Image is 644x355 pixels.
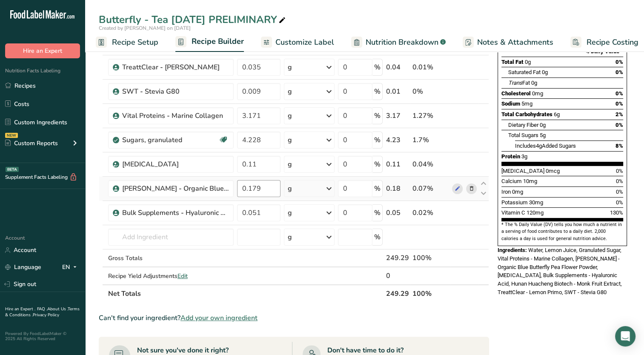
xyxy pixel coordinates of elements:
[261,33,334,52] a: Customize Label
[288,232,292,242] div: g
[384,284,411,302] th: 249.29
[192,36,244,47] span: Recipe Builder
[521,153,527,160] span: 3g
[366,37,438,48] span: Nutrition Breakdown
[122,111,229,121] div: Vital Proteins - Marine Collagen
[47,306,68,312] a: About Us .
[525,59,531,65] span: 0g
[570,33,638,52] a: Recipe Costing
[616,199,623,206] span: 0%
[501,111,552,117] span: Total Carbohydrates
[5,331,80,341] div: Powered By FoodLabelMaker © 2025 All Rights Reserved
[386,135,409,145] div: 4.23
[501,100,520,107] span: Sodium
[33,312,59,318] a: Privacy Policy
[508,80,530,86] span: Fat
[615,143,623,149] span: 8%
[540,132,546,138] span: 5g
[37,306,47,312] a: FAQ .
[411,284,450,302] th: 100%
[521,100,532,107] span: 5mg
[527,209,544,216] span: 120mg
[288,183,292,194] div: g
[412,62,449,72] div: 0.01%
[615,69,623,75] span: 0%
[5,133,18,138] div: NEW
[554,111,560,117] span: 6g
[5,306,35,312] a: Hire an Expert .
[122,62,229,72] div: TreattClear - [PERSON_NAME]
[112,37,158,48] span: Recipe Setup
[501,221,623,242] section: * The % Daily Value (DV) tells you how much a nutrient in a serving of food contributes to a dail...
[615,111,623,117] span: 2%
[512,189,523,195] span: 0mg
[386,253,409,263] div: 249.29
[508,122,538,128] span: Dietary Fiber
[615,100,623,107] span: 0%
[386,62,409,72] div: 0.04
[386,111,409,121] div: 3.17
[5,43,80,58] button: Hire an Expert
[523,178,537,184] span: 10mg
[412,208,449,218] div: 0.02%
[122,159,229,169] div: [MEDICAL_DATA]
[616,168,623,174] span: 0%
[412,183,449,194] div: 0.07%
[498,247,527,253] span: Ingredients:
[529,199,543,206] span: 30mg
[536,143,542,149] span: 4g
[5,139,58,148] div: Custom Reports
[615,122,623,128] span: 0%
[96,33,158,52] a: Recipe Setup
[5,306,80,318] a: Terms & Conditions .
[108,272,234,281] div: Recipe Yield Adjustments
[122,135,218,145] div: Sugars, granulated
[62,262,80,272] div: EN
[122,183,229,194] div: [PERSON_NAME] - Organic Blue Butterfly Pea Flower Powder
[122,86,229,97] div: SWT - Stevia G80
[288,135,292,145] div: g
[540,122,546,128] span: 0g
[501,153,520,160] span: Protein
[386,86,409,97] div: 0.01
[532,90,543,97] span: 0mg
[351,33,446,52] a: Nutrition Breakdown
[501,178,522,184] span: Calcium
[615,326,635,346] div: Open Intercom Messenger
[508,69,541,75] span: Saturated Fat
[108,254,234,263] div: Gross Totals
[412,86,449,97] div: 0%
[501,199,528,206] span: Potassium
[412,159,449,169] div: 0.04%
[288,62,292,72] div: g
[288,159,292,169] div: g
[508,132,538,138] span: Total Sugars
[99,25,191,31] span: Created by [PERSON_NAME] on [DATE]
[99,12,287,27] div: Butterfly - Tea [DATE] PRELIMINARY
[275,37,334,48] span: Customize Label
[615,59,623,65] span: 0%
[546,168,560,174] span: 0mcg
[501,90,531,97] span: Cholesterol
[531,80,537,86] span: 0g
[542,69,548,75] span: 0g
[288,111,292,121] div: g
[412,253,449,263] div: 100%
[501,189,511,195] span: Iron
[615,90,623,97] span: 0%
[122,208,229,218] div: Bulk Supplements - Hyaluronic Acid
[508,80,522,86] i: Trans
[587,37,638,48] span: Recipe Costing
[515,143,576,149] span: Includes Added Sugars
[386,183,409,194] div: 0.18
[463,33,553,52] a: Notes & Attachments
[180,313,258,323] span: Add your own ingredient
[386,159,409,169] div: 0.11
[501,59,524,65] span: Total Fat
[616,178,623,184] span: 0%
[501,209,525,216] span: Vitamin C
[501,168,544,174] span: [MEDICAL_DATA]
[412,135,449,145] div: 1.7%
[386,208,409,218] div: 0.05
[477,37,553,48] span: Notes & Attachments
